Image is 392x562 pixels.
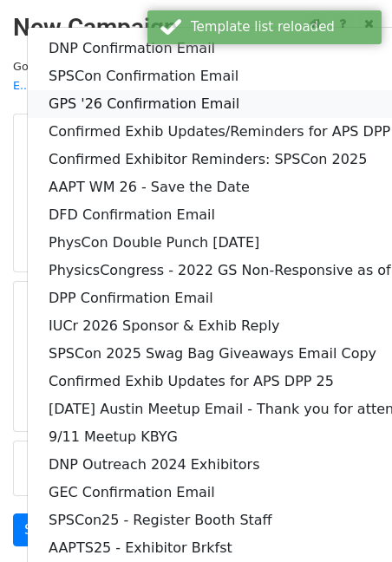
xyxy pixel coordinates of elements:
iframe: Chat Widget [305,479,392,562]
div: Template list reloaded [191,17,375,37]
h2: New Campaign [13,13,379,42]
small: Google Sheet: [13,60,245,93]
a: Send [13,513,70,546]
